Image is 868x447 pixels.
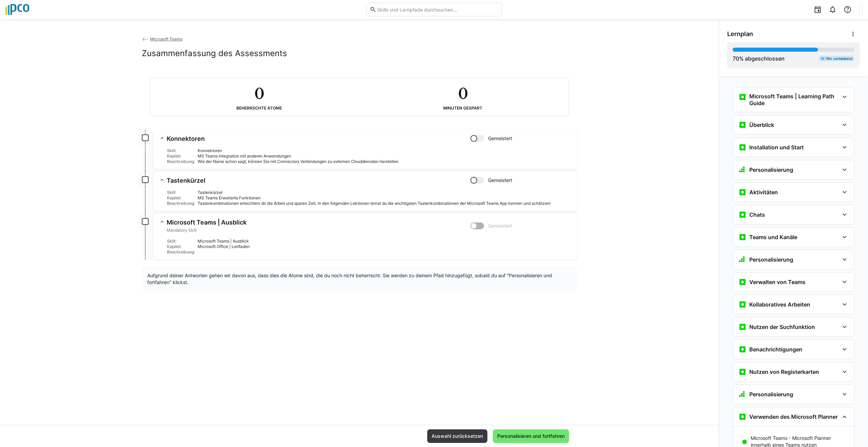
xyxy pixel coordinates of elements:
[749,279,805,285] h3: Verwalten von Teams
[749,234,797,241] h3: Teams und Kanäle
[819,56,854,61] div: 1h 16m verbleibend
[749,121,774,128] h3: Überblick
[443,106,482,111] div: Minuten gespart
[142,267,577,291] div: Aufgrund deiner Antworten gehen wir davon aus, dass dies die Atome sind, die du noch nicht beherr...
[198,201,572,206] div: Tastenkombinationen erleichtern dir die Arbeit und sparen Zeit. In den folgenden Lektionen lernst...
[488,222,512,229] span: Gemeistert
[167,244,195,249] div: Kapitel:
[142,48,287,59] h2: Zusammenfassung des Assessments
[749,256,793,263] h3: Personalisierung
[198,195,572,201] div: MS Teams Erweiterte Funktionen
[142,36,183,42] a: Microsoft Teams
[749,189,778,196] h3: Aktivitäten
[167,249,195,255] div: Beschreibung:
[733,55,739,62] span: 70
[749,391,793,398] h3: Personalisierung
[150,36,182,42] span: Microsoft Teams
[167,238,195,244] div: Skill:
[749,346,802,353] h3: Benachrichtigungen
[167,201,195,206] div: Beschreibung:
[167,153,195,159] div: Kapitel:
[167,190,195,195] div: Skill:
[749,144,804,151] h3: Installation und Start
[198,148,572,153] div: Konnektoren
[198,244,572,249] div: Microsoft Office | Leitfaden
[733,54,785,63] div: % abgeschlossen
[749,93,839,106] h3: Microsoft Teams | Learning Path Guide
[488,135,512,142] span: Gemeistert
[198,190,572,195] div: Tastenkürzel
[254,83,264,103] h2: 0
[427,429,487,443] button: Auswahl zurücksetzen
[493,429,569,443] button: Personalisieren und fortfahren
[198,153,572,159] div: MS Teams Integration mit anderen Anwendungen
[749,301,810,308] h3: Kollaboratives Arbeiten
[167,218,470,226] h3: Microsoft Teams | Ausblick
[749,324,815,330] h3: Nutzen der Suchfunktion
[458,83,468,103] h2: 0
[167,228,470,233] span: Mandatory Skill
[198,159,572,164] div: Wie der Name schon sagt, können Sie mit Connectors Verbindungen zu externen Clouddiensten herstel...
[749,211,765,218] h3: Chats
[167,177,470,184] h3: Tastenkürzel
[749,413,838,420] h3: Verwenden des Microsoft Planner
[431,433,484,440] span: Auswahl zurücksetzen
[167,159,195,164] div: Beschreibung:
[377,6,498,13] input: Skills und Lernpfade durchsuchen…
[749,166,793,173] h3: Personalisierung
[167,135,470,143] h3: Konnektoren
[488,177,512,184] span: Gemeistert
[236,106,282,111] div: Beherrschte Atome
[749,368,819,375] h3: Nutzen von Registerkarten
[198,238,572,244] div: Microsoft Teams | Ausblick
[496,433,566,440] span: Personalisieren und fortfahren
[167,195,195,201] div: Kapitel:
[167,148,195,153] div: Skill:
[727,30,753,38] span: Lernplan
